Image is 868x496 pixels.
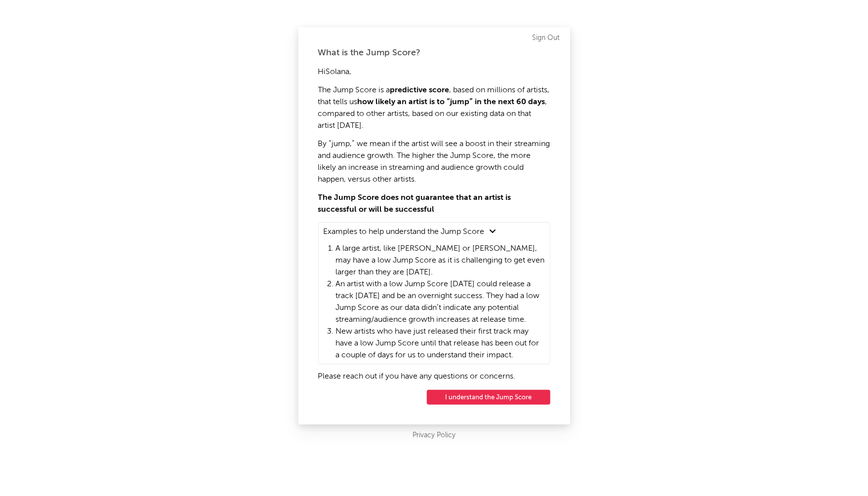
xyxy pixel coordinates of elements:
[358,98,545,106] strong: how likely an artist is to “jump” in the next 60 days
[427,390,550,405] button: I understand the Jump Score
[318,84,550,132] p: The Jump Score is a , based on millions of artists, that tells us , compared to other artists, ba...
[336,278,545,326] li: An artist with a low Jump Score [DATE] could release a track [DATE] and be an overnight success. ...
[318,371,550,382] p: Please reach out if you have any questions or concerns.
[413,429,455,442] a: Privacy Policy
[318,47,550,59] div: What is the Jump Score?
[336,326,545,361] li: New artists who have just released their first track may have a low Jump Score until that release...
[336,243,545,278] li: A large artist, like [PERSON_NAME] or [PERSON_NAME], may have a low Jump Score as it is challengi...
[318,66,550,78] p: Hi Solana ,
[318,194,511,214] strong: The Jump Score does not guarantee that an artist is successful or will be successful
[533,32,560,44] a: Sign Out
[390,86,450,94] strong: predictive score
[324,225,545,238] summary: Examples to help understand the Jump Score
[318,138,550,186] p: By “jump,” we mean if the artist will see a boost in their streaming and audience growth. The hig...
